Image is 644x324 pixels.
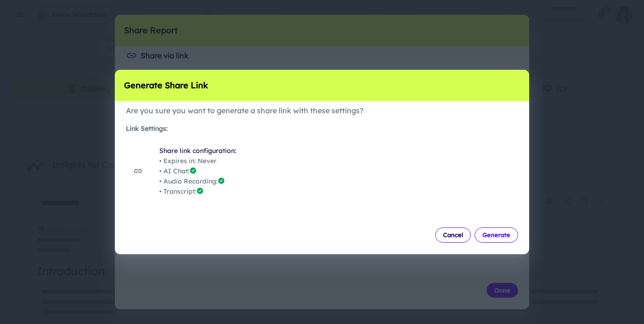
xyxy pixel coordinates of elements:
span: Share link configuration: [159,146,511,156]
button: Generate [475,227,518,242]
span: • Expires in: Never • AI Chat: • Audio Recording: • Transcript: [159,156,511,196]
h2: Generate Share Link [115,70,529,101]
p: Are you sure you want to generate a share link with these settings? [126,105,518,116]
button: Cancel [435,227,471,242]
h6: Link Settings: [126,123,518,134]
